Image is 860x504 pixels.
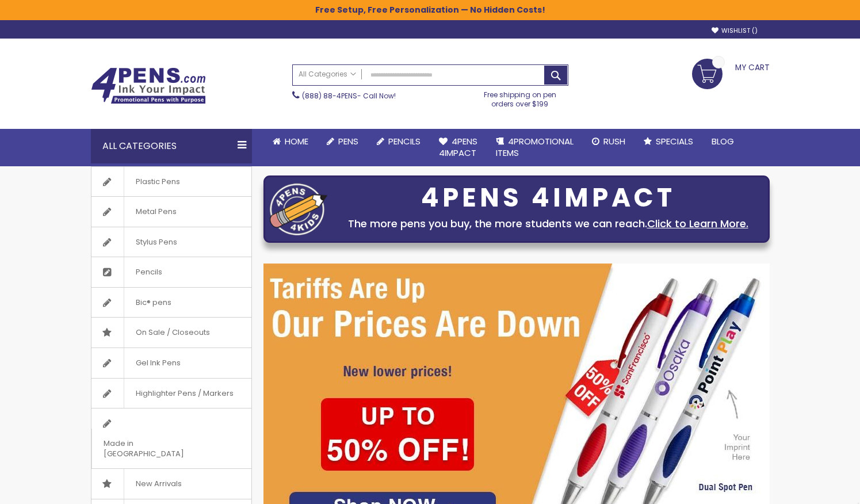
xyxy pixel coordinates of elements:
span: Bic® pens [124,288,183,318]
a: Bic® pens [91,288,251,318]
span: Pencils [124,257,174,287]
div: Free shipping on pen orders over $199 [472,86,568,109]
span: Specials [656,135,693,147]
span: On Sale / Closeouts [124,318,221,348]
span: Pencils [388,135,421,147]
span: Blog [712,135,734,147]
span: 4PROMOTIONAL ITEMS [496,135,574,159]
a: Plastic Pens [91,167,251,197]
a: Pencils [368,129,430,154]
a: 4PROMOTIONALITEMS [487,129,583,166]
span: Highlighter Pens / Markers [124,379,245,408]
a: Rush [583,129,635,154]
a: Highlighter Pens / Markers [91,379,251,408]
div: All Categories [91,129,252,163]
a: Specials [635,129,702,154]
span: 4Pens 4impact [439,135,477,159]
span: All Categories [299,70,356,79]
span: Pens [338,135,358,147]
a: Pens [318,129,368,154]
div: The more pens you buy, the more students we can reach. [333,216,763,232]
span: New Arrivals [124,469,193,499]
span: Stylus Pens [124,227,189,257]
a: 4Pens4impact [430,129,487,166]
a: Pencils [91,257,251,287]
a: Gel Ink Pens [91,348,251,378]
span: Gel Ink Pens [124,348,192,378]
span: Home [285,135,308,147]
a: Click to Learn More. [647,216,748,231]
span: Made in [GEOGRAPHIC_DATA] [91,429,223,468]
a: Blog [702,129,743,154]
span: - Call Now! [302,91,396,101]
span: Plastic Pens [124,167,192,197]
div: 4PENS 4IMPACT [333,186,763,210]
a: Made in [GEOGRAPHIC_DATA] [91,408,251,468]
img: 4Pens Custom Pens and Promotional Products [91,67,206,104]
a: Metal Pens [91,197,251,227]
a: Home [263,129,318,154]
a: On Sale / Closeouts [91,318,251,348]
a: New Arrivals [91,469,251,499]
a: Stylus Pens [91,227,251,257]
span: Rush [603,135,625,147]
a: All Categories [293,65,362,84]
a: (888) 88-4PENS [302,91,357,101]
img: four_pen_logo.png [270,183,327,235]
a: Wishlist [712,26,758,35]
span: Metal Pens [124,197,188,227]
